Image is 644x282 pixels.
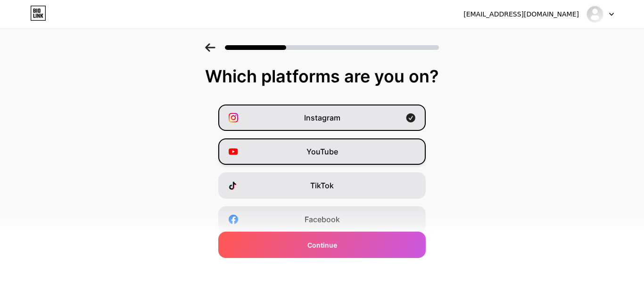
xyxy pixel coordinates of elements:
[9,67,635,86] div: Which platforms are you on?
[305,214,340,225] span: Facebook
[463,9,579,19] div: [EMAIL_ADDRESS][DOMAIN_NAME]
[307,240,337,250] span: Continue
[310,180,334,191] span: TikTok
[306,146,338,157] span: YouTube
[304,112,340,123] span: Instagram
[586,5,604,23] img: Shenny Torrealba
